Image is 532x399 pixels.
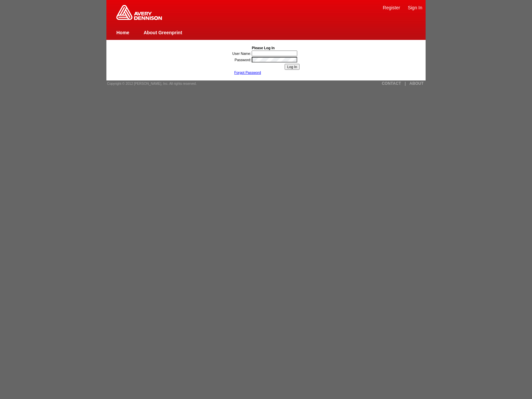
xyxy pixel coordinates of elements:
a: CONTACT [382,81,401,86]
label: User Name: [232,52,251,56]
input: Log In [285,64,300,70]
a: Forgot Password [234,70,261,74]
a: Home [116,30,129,35]
a: Register [383,5,400,10]
a: | [405,81,406,86]
img: Home [116,5,162,20]
a: Sign In [408,5,422,10]
a: Greenprint [116,17,162,21]
a: ABOUT [409,81,424,86]
label: Password: [235,58,251,62]
span: Copyright © 2012 [PERSON_NAME], Inc. All rights reserved. [107,82,197,85]
b: Please Log In [252,46,275,50]
a: About Greenprint [144,30,182,35]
